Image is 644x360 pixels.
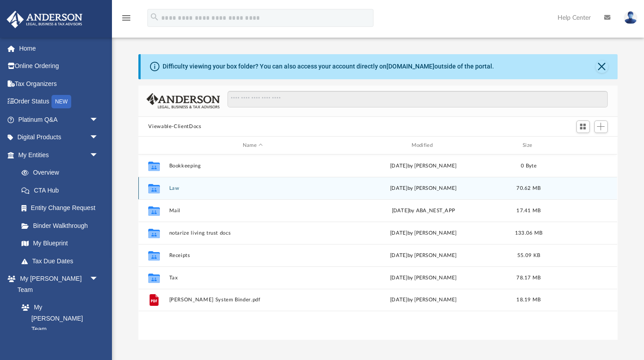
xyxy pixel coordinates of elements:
[169,163,336,169] button: Bookkeeping
[90,146,107,164] span: arrow_drop_down
[594,120,608,133] button: Add
[340,274,507,282] div: [DATE] by [PERSON_NAME]
[90,111,107,129] span: arrow_drop_down
[340,141,507,150] div: Modified
[517,253,540,258] span: 55.09 KB
[521,163,537,168] span: 0 Byte
[624,11,637,24] img: User Pic
[340,207,507,215] div: [DATE] by ABA_NEST_APP
[517,297,541,302] span: 18.19 MB
[340,162,507,170] div: [DATE] by [PERSON_NAME]
[163,62,494,71] div: Difficulty viewing your box folder? You can also access your account directly on outside of the p...
[6,57,112,75] a: Online Ordering
[596,60,608,73] button: Close
[6,270,107,299] a: My [PERSON_NAME] Teamarrow_drop_down
[515,231,542,236] span: 133.06 MB
[169,297,336,303] button: [PERSON_NAME] System Binder.pdf
[4,11,85,28] img: Anderson Advisors Platinum Portal
[148,123,201,131] button: Viewable-ClientDocs
[13,235,107,253] a: My Blueprint
[13,299,103,339] a: My [PERSON_NAME] Team
[13,252,112,270] a: Tax Due Dates
[169,185,336,191] button: Law
[52,95,71,108] div: NEW
[169,208,336,214] button: Mail
[340,229,507,237] div: [DATE] by [PERSON_NAME]
[576,120,590,133] button: Switch to Grid View
[121,17,132,23] a: menu
[150,12,159,22] i: search
[13,199,112,217] a: Entity Change Request
[6,75,112,93] a: Tax Organizers
[517,186,541,191] span: 70.62 MB
[142,141,165,150] div: id
[340,252,507,260] div: [DATE] by [PERSON_NAME]
[228,91,608,108] input: Search files and folders
[6,129,112,146] a: Digital Productsarrow_drop_down
[90,129,107,147] span: arrow_drop_down
[340,296,507,304] div: [DATE] by [PERSON_NAME]
[6,111,112,129] a: Platinum Q&Aarrow_drop_down
[517,208,541,213] span: 17.41 MB
[13,181,112,199] a: CTA Hub
[511,141,547,150] div: Size
[6,93,112,111] a: Order StatusNEW
[13,217,112,235] a: Binder Walkthrough
[169,230,336,236] button: notarize living trust docs
[169,275,336,281] button: Tax
[551,141,614,150] div: id
[386,63,434,70] a: [DOMAIN_NAME]
[90,270,107,288] span: arrow_drop_down
[138,154,617,340] div: grid
[340,184,507,193] div: by [PERSON_NAME]
[13,164,112,182] a: Overview
[6,39,112,57] a: Home
[6,146,112,164] a: My Entitiesarrow_drop_down
[517,275,541,280] span: 78.17 MB
[169,141,336,150] div: Name
[390,186,408,191] span: [DATE]
[121,13,132,23] i: menu
[169,253,336,258] button: Receipts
